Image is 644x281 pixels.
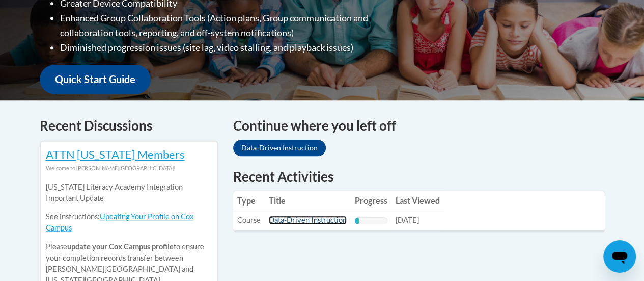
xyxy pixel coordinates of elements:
[396,216,419,224] span: [DATE]
[603,240,636,273] iframe: Button to launch messaging window
[40,65,151,94] a: Quick Start Guide
[237,216,261,224] span: Course
[46,163,212,174] div: Welcome to [PERSON_NAME][GEOGRAPHIC_DATA]!
[355,217,359,224] div: Progress, %
[46,147,185,161] a: ATTN [US_STATE] Members
[233,116,605,136] h4: Continue where you left off
[46,211,212,234] p: See instructions:
[233,167,605,186] h1: Recent Activities
[60,40,409,55] li: Diminished progression issues (site lag, video stalling, and playback issues)
[67,242,174,251] b: update your Cox Campus profile
[265,191,351,211] th: Title
[46,212,193,232] a: Updating Your Profile on Cox Campus
[269,216,347,224] a: Data-Driven Instruction
[60,11,409,40] li: Enhanced Group Collaboration Tools (Action plans, Group communication and collaboration tools, re...
[391,191,444,211] th: Last Viewed
[233,140,326,156] a: Data-Driven Instruction
[46,182,212,204] p: [US_STATE] Literacy Academy Integration Important Update
[351,191,391,211] th: Progress
[233,191,265,211] th: Type
[40,116,218,136] h4: Recent Discussions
